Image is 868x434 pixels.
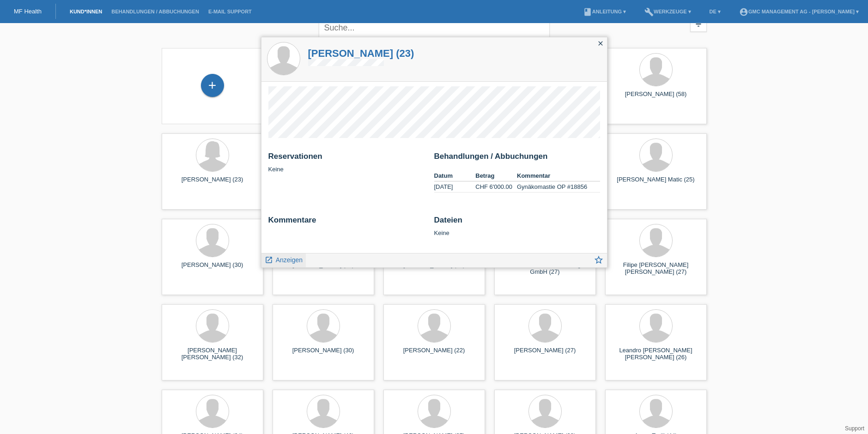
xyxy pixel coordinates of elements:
[280,347,367,362] div: [PERSON_NAME] (30)
[434,216,600,236] div: Keine
[434,216,600,229] h2: Dateien
[169,261,256,276] div: [PERSON_NAME] (30)
[613,347,699,362] div: Leandro [PERSON_NAME] [PERSON_NAME] (26)
[265,253,303,265] a: launch Anzeigen
[265,256,273,264] i: launch
[734,9,863,14] a: account_circleGMC Management AG - [PERSON_NAME] ▾
[268,216,427,229] h2: Kommentare
[169,176,256,191] div: [PERSON_NAME] (23)
[693,19,704,29] i: filter_list
[391,347,478,362] div: [PERSON_NAME] (22)
[517,170,600,181] th: Kommentar
[14,8,42,15] a: MF Health
[578,9,631,14] a: bookAnleitung ▾
[268,152,427,166] h2: Reservationen
[434,170,476,181] th: Datum
[739,7,748,17] i: account_circle
[502,347,589,362] div: [PERSON_NAME] (27)
[640,9,696,14] a: buildWerkzeuge ▾
[583,7,592,17] i: book
[613,90,699,105] div: [PERSON_NAME] (58)
[594,256,604,267] a: star_border
[434,181,476,193] td: [DATE]
[475,181,517,193] td: CHF 6'000.00
[475,170,517,181] th: Betrag
[517,181,600,193] td: Gynäkomastie OP #18856
[594,255,604,265] i: star_border
[169,347,256,362] div: [PERSON_NAME] [PERSON_NAME] (32)
[308,48,414,59] a: [PERSON_NAME] (23)
[65,9,107,14] a: Kund*innen
[204,9,256,14] a: E-Mail Support
[268,152,427,173] div: Keine
[391,261,478,276] div: [PERSON_NAME] (62)
[280,261,367,276] div: [PERSON_NAME] (22)
[201,78,224,93] div: Kund*in hinzufügen
[597,40,604,47] i: close
[319,17,550,39] input: Suche...
[502,261,589,276] div: Textildruckerei Lichtensteig GmbH (27)
[705,9,725,14] a: DE ▾
[107,9,204,14] a: Behandlungen / Abbuchungen
[434,152,600,166] h2: Behandlungen / Abbuchungen
[644,7,654,17] i: build
[276,256,303,264] span: Anzeigen
[613,261,699,276] div: Filipe [PERSON_NAME] [PERSON_NAME] (27)
[613,176,699,191] div: [PERSON_NAME] Matic (25)
[845,425,864,432] a: Support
